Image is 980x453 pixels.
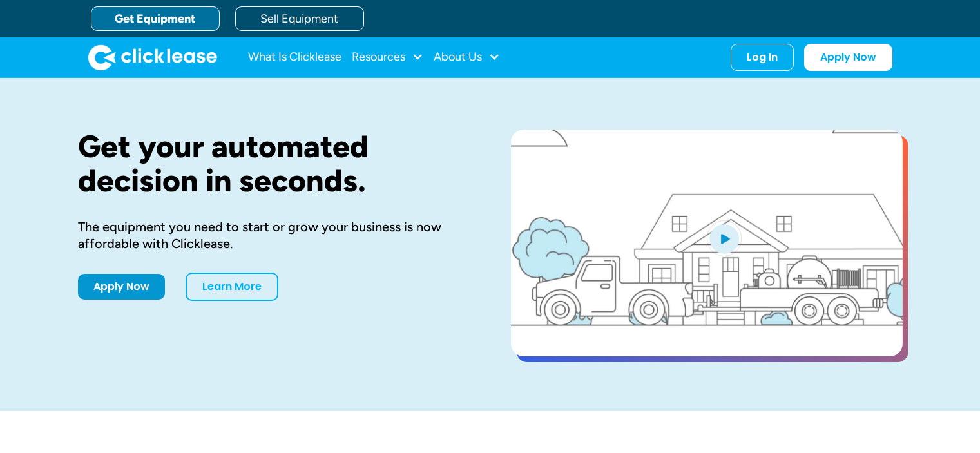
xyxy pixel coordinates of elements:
div: About Us [434,44,500,70]
div: Log In [747,51,778,64]
h1: Get your automated decision in seconds. [78,130,470,198]
a: open lightbox [511,130,903,356]
a: Apply Now [78,274,165,300]
a: What Is Clicklease [248,44,341,70]
a: Sell Equipment [235,6,364,31]
a: Apply Now [804,44,892,71]
img: Blue play button logo on a light blue circular background [707,220,742,256]
img: Clicklease logo [88,44,217,70]
a: Learn More [186,273,278,301]
a: Get Equipment [91,6,220,31]
div: Resources [352,44,423,70]
div: The equipment you need to start or grow your business is now affordable with Clicklease. [78,218,470,252]
a: home [88,44,217,70]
